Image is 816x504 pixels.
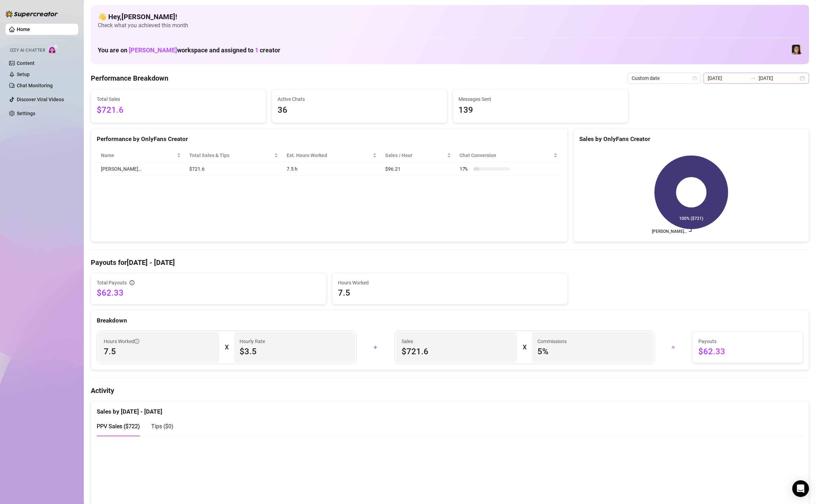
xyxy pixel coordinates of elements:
[361,342,390,353] div: +
[523,342,526,353] div: X
[97,401,803,416] div: Sales by [DATE] - [DATE]
[17,27,30,32] a: Home
[792,45,802,54] img: Luna
[287,151,371,159] div: Est. Hours Worked
[659,342,688,353] div: =
[693,76,697,80] span: calendar
[759,74,799,82] input: End date
[17,60,35,66] a: Content
[278,104,441,117] span: 36
[460,151,552,159] span: Chat Conversion
[240,338,265,345] article: Hourly Rate
[240,346,350,357] span: $3.5
[130,280,134,285] span: info-circle
[537,338,567,345] article: Commissions
[104,346,214,357] span: 7.5
[91,258,809,267] h4: Payouts for [DATE] - [DATE]
[455,149,562,162] th: Chat Conversion
[460,165,471,173] span: 17 %
[255,46,258,54] span: 1
[17,111,35,116] a: Settings
[91,386,809,395] h4: Activity
[97,149,185,162] th: Name
[134,339,139,344] span: info-circle
[652,229,687,234] text: [PERSON_NAME]…
[97,287,321,298] span: $62.33
[6,10,58,17] img: logo-BBDzfeDw.svg
[338,287,562,298] span: 7.5
[97,104,260,117] span: $721.6
[98,12,802,22] h4: 👋 Hey, [PERSON_NAME] !
[17,83,53,88] a: Chat Monitoring
[98,22,802,29] span: Check what you achieved this month
[579,134,803,144] div: Sales by OnlyFans Creator
[750,75,756,81] span: swap-right
[381,149,455,162] th: Sales / Hour
[17,97,64,102] a: Discover Viral Videos
[101,151,175,159] span: Name
[97,134,562,144] div: Performance by OnlyFans Creator
[97,279,127,287] span: Total Payouts
[385,151,446,159] span: Sales / Hour
[185,162,283,176] td: $721.6
[459,95,622,103] span: Messages Sent
[48,44,59,54] img: AI Chatter
[189,151,273,159] span: Total Sales & Tips
[97,423,140,430] span: PPV Sales ( $722 )
[98,46,280,54] h1: You are on workspace and assigned to creator
[97,162,185,176] td: [PERSON_NAME]…
[129,46,177,54] span: [PERSON_NAME]
[698,338,797,345] span: Payouts
[97,95,260,103] span: Total Sales
[97,316,803,325] div: Breakdown
[17,72,30,77] a: Setup
[225,342,228,353] div: X
[151,423,174,430] span: Tips ( $0 )
[698,346,797,357] span: $62.33
[459,104,622,117] span: 139
[278,95,441,103] span: Active Chats
[282,162,381,176] td: 7.5 h
[381,162,455,176] td: $96.21
[338,279,562,287] span: Hours Worked
[792,480,809,497] div: Open Intercom Messenger
[104,338,139,345] span: Hours Worked
[185,149,283,162] th: Total Sales & Tips
[10,47,45,54] span: Izzy AI Chatter
[708,74,748,82] input: Start date
[402,338,512,345] span: Sales
[91,73,168,83] h4: Performance Breakdown
[402,346,512,357] span: $721.6
[537,346,647,357] span: 5 %
[750,75,756,81] span: to
[632,73,697,83] span: Custom date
